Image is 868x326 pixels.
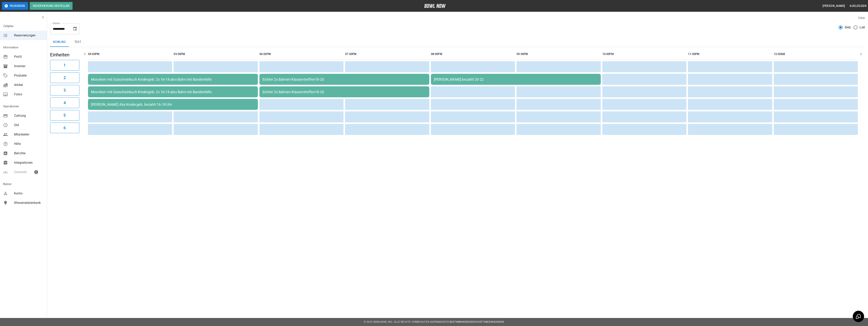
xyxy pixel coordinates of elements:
[50,110,79,121] button: 5
[14,54,44,59] span: Profil
[848,2,868,10] button: Ausloggen
[50,60,79,70] button: 1
[263,90,426,94] div: Eichler 2x Bahnen Klassentreffen18-20
[71,25,79,33] button: Choose date, selected date is 10. Okt. 2025
[50,37,865,47] div: inventory tabs
[688,49,772,60] th: 11:00PM
[14,113,44,118] span: Zahlung
[64,75,66,81] h6: 2
[64,87,66,93] h6: 3
[471,321,504,323] a: Geschäftsbedingungen
[91,90,255,94] div: Moosherr mit Gutscheinbuch Kindergeb. 2x 16-18 also Bahn mit Bandenhilfe
[14,151,44,156] span: Berichte
[50,72,79,83] button: 2
[50,37,69,47] button: Bowling
[91,77,255,81] div: Moosherr mit Gutscheinbuch Kindergeb. 2x 16-18 also Bahn mit Bandenhilfe
[259,49,343,60] th: 06:00PM
[14,160,44,165] span: Integrationen
[88,49,172,60] th: 04:00PM
[431,49,515,60] th: 08:00PM
[14,132,44,137] span: Mitarbeiter
[345,49,429,60] th: 07:00PM
[14,92,44,97] span: Fotos
[50,123,79,133] button: 6
[86,47,859,136] table: sticky table
[14,142,44,146] span: Hilfe
[774,49,858,60] th: 12:00AM
[821,2,846,10] button: [PERSON_NAME]
[69,37,87,47] button: test
[64,62,66,68] h6: 1
[91,102,255,107] div: [PERSON_NAME] Abs Kindergeb. bezahlt 16-18 Uhr
[14,83,44,87] span: Artikel
[430,321,470,323] a: Datenschutz-Bestimmungen
[860,25,865,30] span: List
[64,125,66,131] h6: 6
[14,64,44,69] span: Inventar
[516,49,601,60] th: 09:00PM
[2,2,28,10] button: Pausieren
[14,191,44,196] span: Konto
[64,100,66,106] h6: 4
[30,2,73,10] button: Reservierung erstellen
[14,123,44,127] span: Std
[602,49,686,60] th: 10:00PM
[50,52,79,58] h5: Einheiten
[14,73,44,78] span: Produkte
[845,25,851,30] span: Grid
[50,85,79,96] button: 3
[14,33,44,38] span: Reservierungen
[263,77,426,81] div: Eichler 2x Bahnen Klassentreffen18-20
[858,16,865,20] label: View
[424,4,446,8] img: logo
[14,200,44,205] span: Wissensdatenbank
[434,77,598,81] div: [PERSON_NAME] bezahlt 20-22
[64,112,66,118] h6: 5
[364,321,430,323] span: © 2022 BowlNow, Inc. Alle Rechte vorbehalten.
[50,98,79,108] button: 4
[174,49,258,60] th: 05:00PM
